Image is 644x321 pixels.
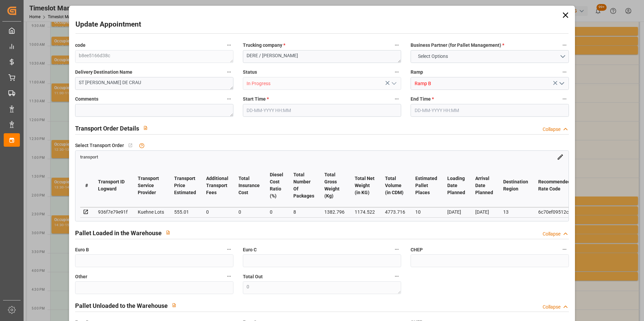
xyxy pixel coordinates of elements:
div: Collapse [543,126,560,133]
th: Destination Region [498,164,533,207]
button: Total Out [392,272,401,281]
button: Status [392,68,401,76]
span: Start Time [243,96,269,103]
div: 10 [415,208,437,216]
span: End Time [411,96,434,103]
textarea: ST [PERSON_NAME] DE CRAU [75,77,233,90]
textarea: 0 [243,281,401,294]
button: Comments [225,95,233,103]
textarea: DERE / [PERSON_NAME] [243,50,401,63]
button: open menu [389,78,399,89]
button: Trucking company * [392,41,401,49]
button: View description [168,299,181,312]
div: 8 [293,208,314,216]
button: code [225,41,233,49]
th: Recommended Rate Code [533,164,576,207]
textarea: b8ee5166d38c [75,50,233,63]
input: DD-MM-YYYY HH:MM [243,104,401,117]
span: Delivery Destination Name [75,69,132,76]
span: Euro B [75,246,89,253]
span: Ramp [411,69,423,76]
span: Select Options [415,53,451,60]
th: Transport Price Estimated [169,164,201,207]
th: Total Volume (in CDM) [380,164,410,207]
div: [DATE] [475,208,493,216]
button: End Time * [560,95,569,103]
div: 6c70ef09512c [538,208,571,216]
span: Total Out [243,273,263,280]
th: Transport ID Logward [93,164,133,207]
th: Total Insurance Cost [233,164,265,207]
input: Type to search/select [243,77,401,90]
button: CHEP [560,245,569,254]
button: View description [162,226,174,239]
button: Start Time * [392,95,401,103]
button: open menu [556,78,567,89]
span: Euro C [243,246,257,253]
th: Loading Date Planned [442,164,470,207]
div: Kuehne Lots [138,208,164,216]
div: 13 [503,208,528,216]
button: Ramp [560,68,569,76]
th: Transport Service Provider [133,164,169,207]
div: 1382.796 [324,208,345,216]
input: DD-MM-YYYY HH:MM [411,104,569,117]
th: Total Gross Weight (Kg) [319,164,350,207]
div: Collapse [543,304,560,311]
a: transport [80,154,98,159]
th: Total Net Weight (in KG) [350,164,380,207]
h2: Update Appointment [75,19,141,30]
button: Euro B [225,245,233,254]
span: Status [243,69,257,76]
th: # [80,164,93,207]
th: Additional Transport Fees [201,164,233,207]
th: Estimated Pallet Places [410,164,442,207]
h2: Pallet Loaded in the Warehouse [75,228,162,238]
div: 4773.716 [385,208,405,216]
div: 0 [270,208,283,216]
span: Trucking company [243,42,285,49]
div: 936f7e79e91f [98,208,128,216]
span: Select Transport Order [75,142,124,149]
th: Diesel Cost Ratio (%) [265,164,288,207]
th: Arrival Date Planned [470,164,498,207]
div: 0 [206,208,228,216]
th: Total Number Of Packages [288,164,319,207]
span: code [75,42,86,49]
h2: Transport Order Details [75,124,139,133]
button: open menu [411,50,569,63]
h2: Pallet Unloaded to the Warehouse [75,301,168,310]
button: Delivery Destination Name [225,68,233,76]
input: Type to search/select [411,77,569,90]
button: View description [139,121,152,134]
span: Business Partner (for Pallet Management) [411,42,504,49]
span: Comments [75,96,98,103]
span: Other [75,273,87,280]
div: 555.01 [174,208,196,216]
div: 1174.522 [355,208,375,216]
button: Business Partner (for Pallet Management) * [560,41,569,49]
span: transport [80,154,98,159]
button: Other [225,272,233,281]
div: 0 [238,208,260,216]
div: Collapse [543,230,560,238]
div: [DATE] [447,208,465,216]
button: Euro C [392,245,401,254]
span: CHEP [411,246,423,253]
